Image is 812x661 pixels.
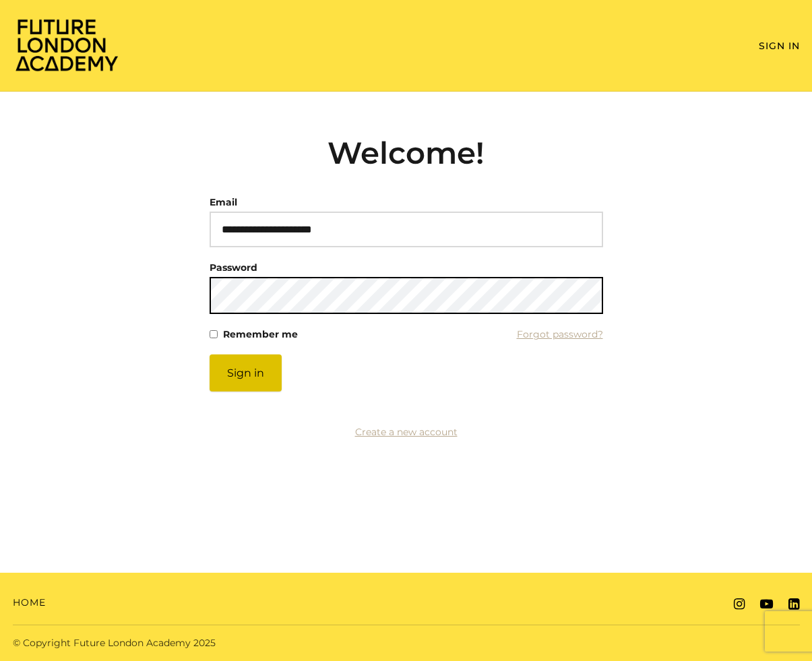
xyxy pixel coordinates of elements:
a: Forgot password? [517,325,603,344]
a: Home [13,596,46,610]
h2: Welcome! [210,135,603,171]
label: Email [210,193,237,212]
img: Home Page [13,18,121,72]
label: Password [210,258,257,277]
button: Sign in [210,354,282,391]
a: Sign In [759,40,800,52]
div: © Copyright Future London Academy 2025 [2,636,406,650]
a: Create a new account [355,426,458,438]
label: Remember me [223,325,298,344]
